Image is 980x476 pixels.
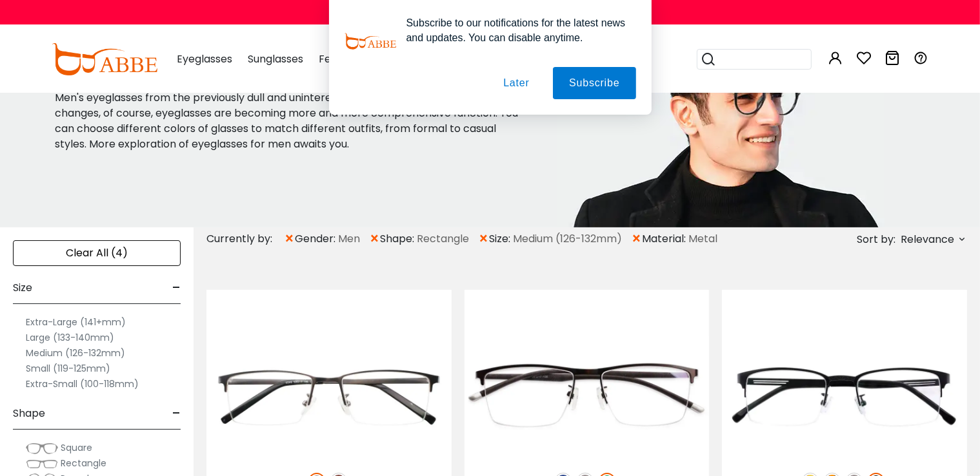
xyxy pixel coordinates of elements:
label: Extra-Large (141+mm) [26,314,126,330]
span: Shape [13,398,45,429]
span: Relevance [901,228,954,251]
label: Medium (126-132mm) [26,345,125,361]
span: Rectangle [61,457,106,470]
span: × [284,227,295,251]
label: Large (133-140mm) [26,330,114,345]
span: Size [13,272,32,303]
img: notification icon [345,15,396,67]
p: Men's eyeglasses from the previously dull and uninteresting to [DATE] thousands of changes, of co... [55,90,525,152]
img: Black Gabriel - Metal ,Adjust Nose Pads [722,336,967,459]
span: Medium (126-132mm) [513,231,622,247]
img: Rectangle.png [26,457,58,470]
span: × [369,227,380,251]
button: Subscribe [553,67,635,99]
span: Square [61,441,92,454]
span: × [478,227,489,251]
span: Rectangle [417,231,469,247]
img: Square.png [26,442,58,455]
span: material: [642,231,688,247]
div: Clear All (4) [13,240,181,266]
img: men's eyeglasses [557,2,885,227]
span: Metal [688,231,717,247]
span: shape: [380,231,417,247]
span: - [172,272,181,303]
img: Gun Alexander - Metal ,Adjust Nose Pads [206,336,452,459]
span: - [172,398,181,429]
button: Later [487,67,545,99]
span: size: [489,231,513,247]
img: Green Wyatt - Metal ,Adjust Nose Pads [465,336,710,459]
div: Currently by: [206,227,284,251]
label: Small (119-125mm) [26,361,110,376]
div: Subscribe to our notifications for the latest news and updates. You can disable anytime. [396,15,636,45]
span: × [631,227,642,251]
label: Extra-Small (100-118mm) [26,376,139,392]
span: Sort by: [857,232,895,247]
span: gender: [295,231,338,247]
span: Men [338,231,360,247]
